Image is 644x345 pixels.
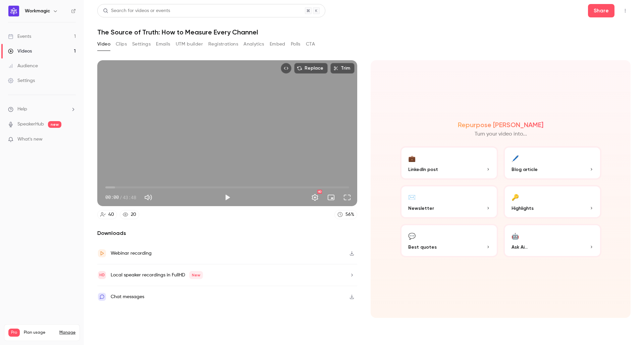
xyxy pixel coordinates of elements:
button: 🔑Highlights [503,185,601,219]
span: Pro [8,329,20,337]
button: ✉️Newsletter [400,185,498,219]
button: Top Bar Actions [620,5,631,16]
button: Share [588,4,614,17]
div: Local speaker recordings in FullHD [111,271,203,279]
button: UTM builder [176,39,203,50]
button: Play [221,191,234,204]
div: 56 % [345,211,354,218]
button: Video [97,39,110,50]
h2: Downloads [97,229,357,237]
div: Videos [8,48,32,55]
a: 40 [97,210,117,219]
h6: Workmagic [25,8,50,14]
button: 🤖Ask Ai... [503,224,601,257]
button: Emails [156,39,170,50]
div: Webinar recording [111,249,152,257]
span: new [48,121,61,128]
a: SpeakerHub [17,121,44,128]
div: Settings [8,77,35,84]
button: Trim [330,63,355,74]
span: Help [17,106,27,113]
span: New [189,271,203,279]
button: Replace [294,63,328,74]
div: Search for videos or events [103,7,170,14]
div: Chat messages [111,293,144,301]
img: Workmagic [8,6,19,16]
span: Plan usage [24,330,55,335]
span: Highlights [512,205,534,212]
button: CTA [306,39,315,50]
button: Embed video [281,63,291,74]
button: Mute [142,191,155,204]
a: Manage [59,330,75,335]
div: 00:00 [105,194,136,201]
div: Audience [8,63,38,69]
h1: The Source of Truth: How to Measure Every Channel [97,28,631,36]
div: 💼 [408,153,416,163]
span: LinkedIn post [408,166,438,173]
button: Full screen [340,191,354,204]
div: 🔑 [512,192,519,202]
span: Ask Ai... [512,244,528,251]
p: Turn your video into... [475,130,527,138]
button: Embed [270,39,285,50]
span: Newsletter [408,205,434,212]
span: Blog article [512,166,538,173]
div: 🤖 [512,231,519,241]
a: 20 [120,210,139,219]
a: 56% [334,210,357,219]
span: / [119,194,122,201]
li: help-dropdown-opener [8,106,76,113]
button: Settings [308,191,322,204]
div: 💬 [408,231,416,241]
button: 💼LinkedIn post [400,146,498,180]
div: 40 [108,211,114,218]
button: 🖊️Blog article [503,146,601,180]
button: 💬Best quotes [400,224,498,257]
button: Polls [291,39,301,50]
button: Registrations [208,39,238,50]
span: 43:48 [123,194,136,201]
button: Analytics [244,39,264,50]
div: Events [8,33,31,40]
span: 00:00 [105,194,119,201]
div: ✉️ [408,192,416,202]
div: 🖊️ [512,153,519,163]
span: What's new [17,136,43,143]
h2: Repurpose [PERSON_NAME] [458,121,543,129]
button: Turn on miniplayer [324,191,338,204]
div: 20 [131,211,136,218]
span: Best quotes [408,244,437,251]
button: Settings [132,39,151,50]
div: HD [317,190,322,194]
button: Clips [116,39,127,50]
